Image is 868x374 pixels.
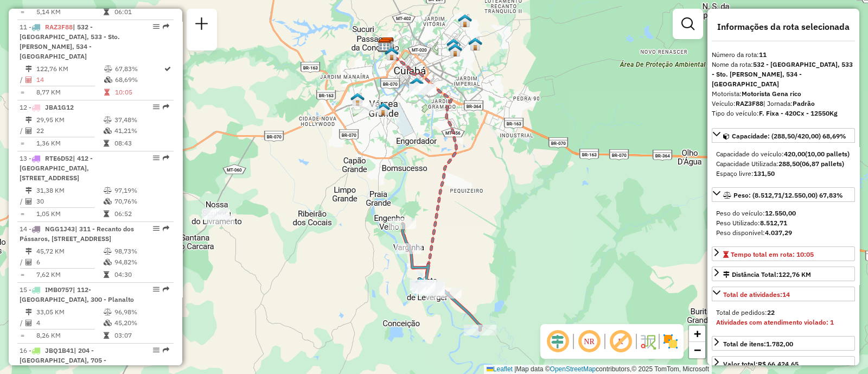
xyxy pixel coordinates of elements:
strong: R$ 66.424,65 [758,360,799,368]
img: 112 UDC Light CPA [446,38,461,52]
span: Ocultar NR [576,328,602,354]
strong: Motorista Gena rico [742,90,801,98]
i: Total de Atividades [25,259,32,265]
span: 12 - [20,103,74,111]
img: AS - CUIABA [378,39,392,53]
a: Peso: (8.512,71/12.550,00) 67,83% [712,187,855,202]
div: Atividade não roteirizada - 26.199.657 GEYSIANE PAULA DA SILVA [207,214,234,225]
a: Zoom out [689,342,705,358]
strong: Padrão [793,99,815,107]
div: Atividade não roteirizada - UNIVERSITY BEER BAR E LANCHONETE LTDA [409,84,436,94]
td: 33,05 KM [36,307,103,318]
span: Peso: (8.512,71/12.550,00) 67,83% [733,191,843,199]
td: 8,77 KM [36,87,104,98]
span: | Jornada: [763,99,815,107]
td: 5,14 KM [36,7,103,17]
div: Capacidade do veículo: [716,149,851,159]
i: % de utilização da cubagem [104,198,112,205]
strong: 1.782,00 [766,340,793,348]
td: 1,36 KM [36,138,103,149]
i: Tempo total em rota [104,140,109,147]
td: = [20,269,25,280]
i: % de utilização da cubagem [104,259,112,265]
h4: Informações da rota selecionada [712,22,855,32]
td: 37,48% [114,115,169,125]
span: | [514,365,516,373]
img: WCL Coxipo da Ponte [468,37,482,51]
div: Motorista: [712,89,855,99]
img: WCL Morada da Serra III [458,14,472,28]
strong: F. Fixa - 420Cx - 12550Kg [759,109,838,117]
i: Total de Atividades [25,198,32,205]
span: 15 - [20,286,134,303]
span: | 412 - [GEOGRAPHIC_DATA], [STREET_ADDRESS] [20,154,93,182]
i: % de utilização da cubagem [104,128,112,134]
td: 8,26 KM [36,330,103,341]
div: Atividade não roteirizada - UNIVERSITY BEER BAR E LANCHONETE LTDA [409,84,436,95]
a: Tempo total em rota: 10:05 [712,246,855,261]
img: Exibir/Ocultar setores [662,333,679,350]
td: 122,76 KM [36,64,104,74]
img: Cuiabá FAD [385,47,399,61]
td: / [20,196,25,207]
td: 06:01 [114,7,169,17]
td: / [20,74,25,85]
strong: 22 [767,308,775,316]
td: 10:05 [114,87,163,98]
em: Rota exportada [163,104,169,110]
span: + [694,327,701,340]
a: Capacidade: (288,50/420,00) 68,69% [712,128,855,143]
td: = [20,7,25,17]
div: Capacidade Utilizada: [716,159,851,169]
td: 31,38 KM [36,185,103,196]
span: − [694,343,701,357]
i: % de utilização do peso [104,117,112,123]
a: Exibir filtros [677,13,699,35]
span: Capacidade: (288,50/420,00) 68,69% [732,132,846,140]
td: 4 [36,318,103,328]
span: 13 - [20,154,93,182]
a: Total de itens:1.782,00 [712,336,855,351]
i: % de utilização do peso [104,187,112,194]
td: = [20,208,25,219]
div: Atividade não roteirizada - E J DE ARRUDA ME [203,208,230,219]
strong: (06,87 pallets) [800,160,844,168]
td: 45,20% [114,318,169,328]
em: Opções [153,347,159,353]
i: % de utilização do peso [104,248,112,255]
td: 96,98% [114,307,169,318]
a: Valor total:R$ 66.424,65 [712,356,855,371]
i: Tempo total em rota [104,271,109,278]
a: OpenStreetMap [550,365,596,373]
span: | 311 - Recanto dos Pássaros, [STREET_ADDRESS] [20,225,134,243]
i: Distância Total [25,187,32,194]
div: Distância Total: [723,270,811,280]
td: 22 [36,125,103,136]
td: = [20,330,25,341]
td: 41,21% [114,125,169,136]
em: Rota exportada [163,347,169,353]
div: Peso disponível: [716,228,851,238]
i: % de utilização do peso [104,66,112,72]
strong: 4.037,29 [765,229,792,237]
div: Veículo: [712,99,855,109]
img: WCL Morada da Serra [448,43,462,57]
i: Rota otimizada [164,66,171,72]
img: PA - Barão de Melgaço [414,277,428,291]
em: Opções [153,23,159,30]
i: Tempo total em rota [104,211,109,217]
i: Tempo total em rota [104,9,109,15]
span: IMB0757 [45,286,73,294]
strong: 12.550,00 [765,209,796,217]
span: | 112- [GEOGRAPHIC_DATA], 300 - Planalto [20,286,134,303]
div: Map data © contributors,© 2025 TomTom, Microsoft [484,365,712,374]
td: / [20,125,25,136]
strong: 8.512,71 [760,219,787,227]
td: 70,76% [114,196,169,207]
i: Total de Atividades [25,320,32,326]
div: Atividade não roteirizada - CLAUDIMIR TIAGO RIZZ [352,103,379,113]
em: Rota exportada [163,225,169,232]
div: Capacidade: (288,50/420,00) 68,69% [712,145,855,183]
div: Número da rota: [712,50,855,60]
i: Tempo total em rota [104,89,110,96]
